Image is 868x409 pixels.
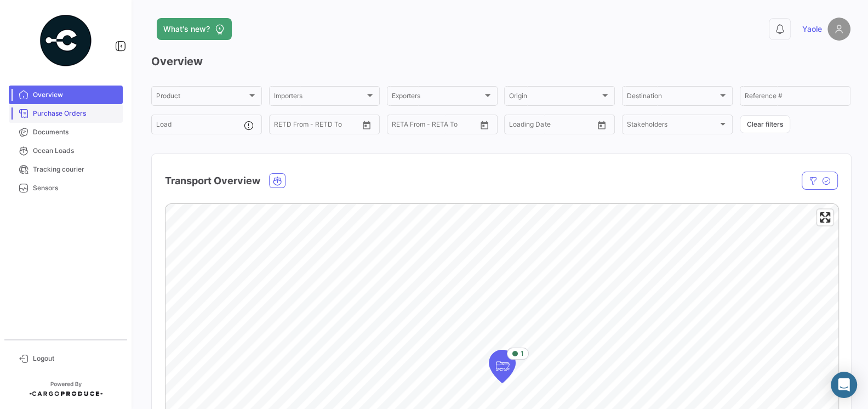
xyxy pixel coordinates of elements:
span: Product [156,94,247,101]
span: Overview [33,90,118,100]
button: Enter fullscreen [817,209,833,225]
button: Clear filters [740,115,790,133]
span: Documents [33,127,118,137]
a: Overview [9,86,123,104]
span: Purchase Orders [33,109,118,118]
span: Ocean Loads [33,146,118,156]
span: Importers [274,94,365,101]
span: Origin [509,94,600,101]
span: Sensors [33,183,118,193]
span: Stakeholders [627,122,718,130]
button: Open calendar [593,117,610,133]
a: Tracking courier [9,160,123,179]
button: Ocean [270,174,285,188]
input: From [274,122,289,130]
h3: Overview [151,54,850,69]
span: Destination [627,94,718,101]
span: Tracking courier [33,164,118,174]
button: Open calendar [476,117,493,133]
span: Yaole [802,24,822,35]
span: 1 [521,349,524,359]
input: To [415,122,455,130]
span: Exporters [392,94,483,101]
button: Open calendar [358,117,375,133]
img: powered-by.png [38,13,93,68]
input: To [532,122,572,130]
span: What's new? [163,24,210,35]
a: Sensors [9,179,123,197]
input: To [297,122,337,130]
input: From [392,122,407,130]
div: Map marker [489,350,515,383]
a: Ocean Loads [9,141,123,160]
img: placeholder-user.png [827,18,850,41]
a: Purchase Orders [9,104,123,123]
button: What's new? [157,18,232,40]
input: From [509,122,524,130]
div: Map marker [489,350,516,383]
h4: Transport Overview [165,173,260,189]
div: Abrir Intercom Messenger [831,372,857,398]
a: Documents [9,123,123,141]
span: Logout [33,354,118,363]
